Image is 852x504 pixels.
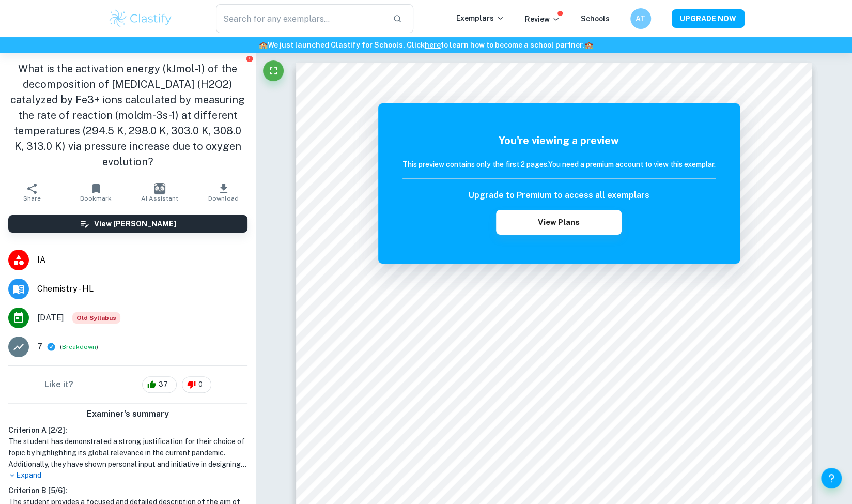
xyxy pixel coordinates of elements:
[8,215,247,233] button: View [PERSON_NAME]
[37,254,247,266] span: IA
[72,312,120,324] span: Old Syllabus
[192,178,256,207] button: Download
[153,379,174,390] span: 37
[208,195,239,202] span: Download
[634,13,646,24] h6: AT
[630,8,651,29] button: AT
[2,39,850,51] h6: We just launched Clastify for Schools. Click to learn how to become a school partner.
[4,408,252,420] h6: Examiner's summary
[425,41,441,49] a: here
[8,470,247,481] p: Expand
[108,8,174,29] img: Clastify logo
[37,341,42,353] p: 7
[581,14,610,23] a: Schools
[154,183,165,194] img: AI Assistant
[672,9,745,28] button: UPGRADE NOW
[402,159,716,170] h6: This preview contains only the first 2 pages. You need a premium account to view this exemplar.
[469,189,649,202] h6: Upgrade to Premium to access all exemplars
[216,4,385,33] input: Search for any exemplars...
[8,436,247,470] h1: The student has demonstrated a strong justification for their choice of topic by highlighting its...
[60,342,98,352] span: ( )
[263,60,284,81] button: Fullscreen
[37,283,247,295] span: Chemistry - HL
[23,195,41,202] span: Share
[72,312,120,324] div: Starting from the May 2025 session, the Chemistry IA requirements have changed. It's OK to refer ...
[141,195,178,202] span: AI Assistant
[525,13,560,25] p: Review
[44,378,73,391] h6: Like it?
[62,342,96,352] button: Breakdown
[8,485,247,496] h6: Criterion B [ 5 / 6 ]:
[246,55,254,63] button: Report issue
[94,218,176,230] h6: View [PERSON_NAME]
[37,312,64,324] span: [DATE]
[80,195,112,202] span: Bookmark
[64,178,128,207] button: Bookmark
[259,41,268,49] span: 🏫
[128,178,192,207] button: AI Assistant
[402,133,716,148] h5: You're viewing a preview
[456,12,504,24] p: Exemplars
[8,424,247,436] h6: Criterion A [ 2 / 2 ]:
[8,61,247,170] h1: What is the activation energy (kJmol-1) of the decomposition of [MEDICAL_DATA] (H2O2) catalyzed b...
[496,210,621,235] button: View Plans
[821,468,842,488] button: Help and Feedback
[193,379,208,390] span: 0
[584,41,593,49] span: 🏫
